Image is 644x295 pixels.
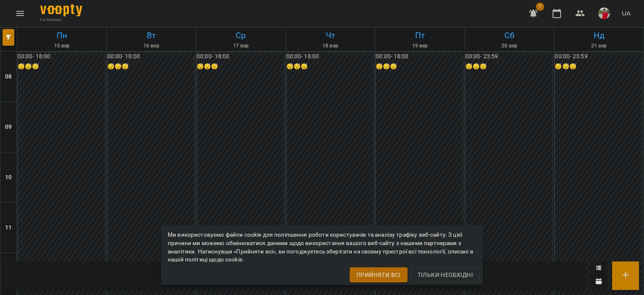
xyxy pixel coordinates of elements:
h6: Ср [197,29,284,42]
span: Прийняти всі [356,270,401,280]
h6: 09 [5,123,12,132]
h6: 00:00 - 18:00 [107,52,195,61]
div: Ми використовуємо файли cookie для поліпшення роботи користувачів та аналізу трафіку веб-сайту. З... [168,227,476,267]
h6: 00:00 - 18:00 [197,52,284,61]
h6: 08 [5,72,12,81]
button: Тільки необхідні [411,267,480,282]
h6: 00:00 - 18:00 [376,52,463,61]
h6: Пн [18,29,105,42]
h6: Нд [556,29,642,42]
span: UA [622,9,631,18]
h6: 00:00 - 18:00 [286,52,374,61]
h6: Пт [377,29,463,42]
h6: 😴😴😴 [18,62,105,71]
h6: Вт [108,29,195,42]
img: 54b6d9b4e6461886c974555cb82f3b73.jpg [598,8,610,19]
button: UA [618,5,634,21]
h6: 10 [5,173,12,182]
img: Voopty Logo [40,4,82,16]
h6: 11 [5,223,12,232]
h6: 00:00 - 23:59 [465,52,553,61]
h6: 😴😴😴 [376,62,463,71]
span: Тільки необхідні [418,270,473,280]
span: For Business [40,17,82,22]
span: 7 [536,3,544,11]
h6: 😴😴😴 [286,62,374,71]
h6: 20 вер [466,42,553,50]
h6: 19 вер [377,42,463,50]
h6: 😴😴😴 [555,62,642,71]
h6: 😴😴😴 [107,62,195,71]
h6: Сб [466,29,553,42]
h6: 17 вер [197,42,284,50]
h6: 21 вер [556,42,642,50]
h6: Чт [287,29,374,42]
h6: 😴😴😴 [197,62,284,71]
h6: 15 вер [18,42,105,50]
h6: 😴😴😴 [465,62,553,71]
h6: 00:00 - 18:00 [18,52,105,61]
button: Прийняти всі [350,267,408,282]
h6: 00:00 - 23:59 [555,52,642,61]
h6: 18 вер [287,42,374,50]
button: Menu [10,3,30,23]
h6: 16 вер [108,42,195,50]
